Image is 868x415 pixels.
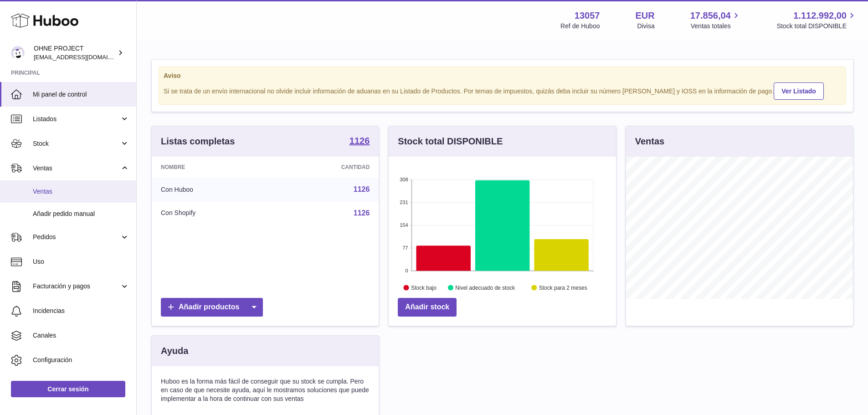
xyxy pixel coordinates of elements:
h3: Listas completas [161,135,235,148]
strong: EUR [635,10,654,22]
a: Ver Listado [774,82,823,100]
span: Configuración [33,356,129,364]
span: Uso [33,257,129,266]
a: 17.856,04 Ventas totales [690,10,741,31]
div: Divisa [637,22,655,31]
div: Ref de Huboo [560,22,600,31]
text: Stock para 2 meses [539,285,587,291]
span: Mi panel de control [33,90,129,99]
a: 1126 [354,185,370,193]
div: Si se trata de un envío internacional no olvide incluir información de aduanas en su Listado de P... [164,81,841,100]
h3: Stock total DISPONIBLE [398,135,503,148]
span: Stock [33,139,120,148]
span: Stock total DISPONIBLE [777,22,857,31]
span: 1.112.992,00 [793,10,847,22]
a: 1126 [354,209,370,217]
span: [EMAIL_ADDRESS][DOMAIN_NAME] [34,53,134,61]
th: Nombre [152,157,272,178]
strong: Aviso [164,72,841,80]
img: internalAdmin-13057@internal.huboo.com [11,46,25,60]
span: Ventas [33,164,120,173]
div: OHNE PROJECT [34,44,116,61]
span: Canales [33,331,129,340]
h3: Ayuda [161,345,188,357]
text: Nivel adecuado de stock [456,285,516,291]
a: Cerrar sesión [11,381,125,397]
span: Listados [33,115,120,123]
text: 231 [400,200,408,205]
span: Pedidos [33,233,120,241]
text: 154 [400,222,408,228]
p: Huboo es la forma más fácil de conseguir que su stock se cumpla. Pero en caso de que necesite ayu... [161,377,370,403]
a: 1.112.992,00 Stock total DISPONIBLE [777,10,857,31]
text: 77 [403,245,408,251]
a: 1126 [349,136,370,147]
span: Incidencias [33,307,129,315]
span: Ventas [33,187,129,196]
text: 308 [400,177,408,182]
h3: Ventas [635,135,664,148]
a: Añadir productos [161,298,263,317]
td: Con Shopify [152,201,272,225]
strong: 1126 [349,136,370,145]
span: Facturación y pagos [33,282,120,291]
span: Añadir pedido manual [33,210,129,218]
text: Stock bajo [411,285,437,291]
text: 0 [406,268,408,273]
span: Ventas totales [691,22,741,31]
th: Cantidad [272,157,379,178]
td: Con Huboo [152,178,272,201]
a: Añadir stock [398,298,457,317]
strong: 13057 [575,10,600,22]
span: 17.856,04 [690,10,731,22]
